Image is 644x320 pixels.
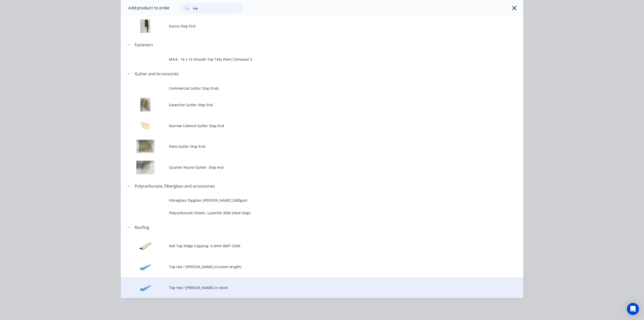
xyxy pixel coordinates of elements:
div: Gutter and Accessories [135,71,179,77]
span: Patio Gutter Stop End [169,144,452,149]
div: Open Intercom Messenger [627,303,639,315]
span: Fibreglass-Topglass [PERSON_NAME] 2400gsm [169,198,452,203]
span: Narrow Colonial Gutter Stop End [169,123,452,128]
span: Fascia Stop End [169,23,452,29]
span: Polycarbonate Sheets- Laserlite 3000 (Heat Stop) [169,210,452,216]
div: Polycarbonate, Fiberglass and accessories [135,183,215,189]
div: Fasteners [135,42,153,48]
span: Top Hat / [PERSON_NAME]-in stock [169,285,452,290]
span: Top Hat / [PERSON_NAME] (Custom length) [169,264,452,269]
div: Roofing [135,224,149,230]
span: Eavesline Gutter Stop End [169,102,452,108]
input: Search... [193,3,243,13]
span: Roll Top Ridge Capping- 0.4mm BMT G300 [169,243,452,248]
span: Quarter Round Gutter- Stop end [169,165,452,170]
span: Commercial Gutter Stop Ends [169,86,452,91]
span: M4.8 - 16 x 16 Smooth Top Teks Point Climaseal 3 [169,57,452,62]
